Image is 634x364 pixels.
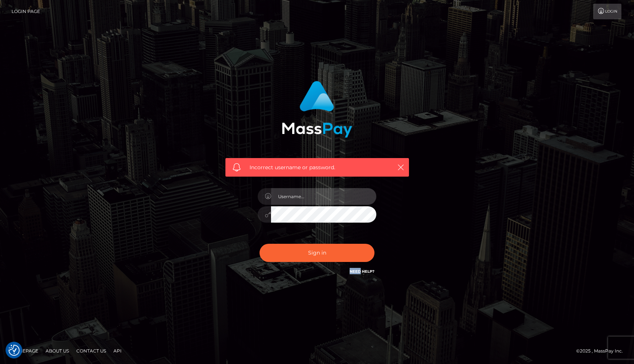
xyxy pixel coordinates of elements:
a: Login Page [11,4,40,19]
a: API [110,345,125,357]
img: MassPay Login [282,81,352,138]
a: Login [593,4,621,19]
button: Consent Preferences [9,345,20,356]
a: About Us [43,345,72,357]
button: Sign in [260,244,374,262]
img: Revisit consent button [9,345,20,356]
span: Incorrect username or password. [250,164,385,171]
a: Contact Us [73,345,109,357]
div: © 2025 , MassPay Inc. [576,347,628,355]
input: Username... [271,188,376,205]
a: Homepage [8,345,41,357]
a: Need Help? [350,269,374,274]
